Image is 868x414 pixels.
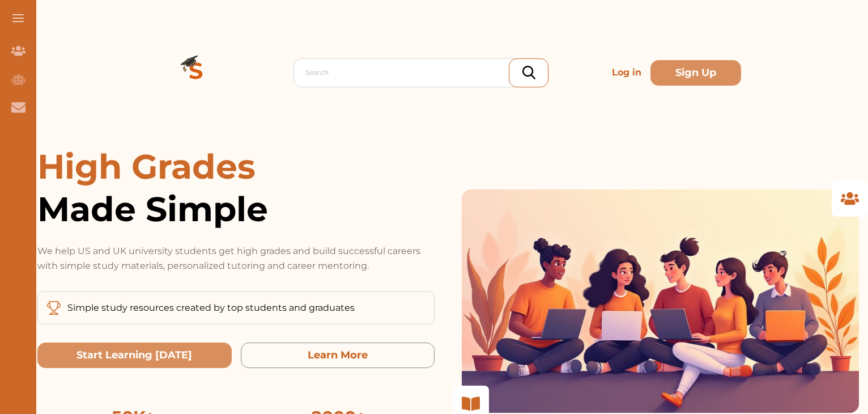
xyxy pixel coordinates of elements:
button: Learn More [241,343,435,368]
p: Simple study resources created by top students and graduates [67,301,355,315]
p: We help US and UK university students get high grades and build successful careers with simple st... [37,244,435,273]
p: Log in [607,61,646,84]
span: Made Simple [37,188,435,230]
span: High Grades [37,146,256,187]
button: Start Learning Today [37,343,232,368]
img: search_icon [522,66,535,79]
button: Sign Up [650,60,741,86]
img: Logo [155,32,237,113]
